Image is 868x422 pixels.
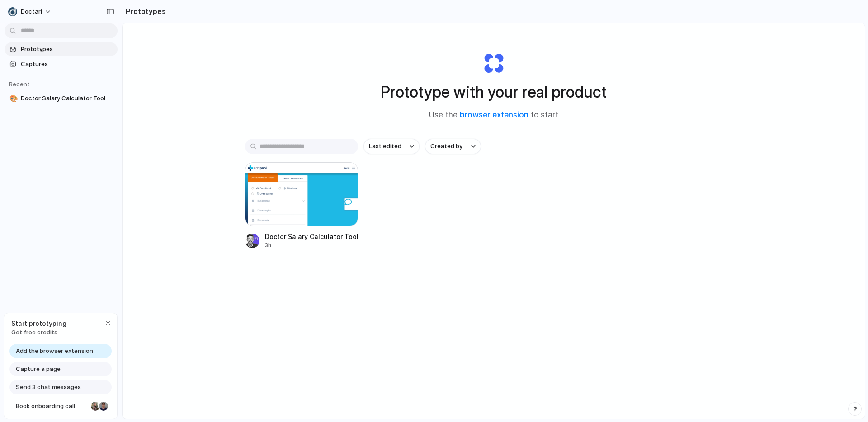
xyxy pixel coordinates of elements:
[5,57,118,71] a: Captures
[90,401,101,412] div: Nicole Kubica
[16,347,93,356] span: Add the browser extension
[381,80,607,104] h1: Prototype with your real product
[265,232,358,241] div: Doctor Salary Calculator Tool
[21,7,42,16] span: Doctari
[9,344,112,358] a: Add the browser extension
[430,142,462,151] span: Created by
[5,92,118,105] a: 🎨Doctor Salary Calculator Tool
[21,45,114,54] span: Prototypes
[245,162,358,249] a: Doctor Salary Calculator ToolDoctor Salary Calculator Tool3h
[98,401,109,412] div: Christian Iacullo
[8,94,17,103] button: 🎨
[11,319,66,328] span: Start prototyping
[9,399,112,413] a: Book onboarding call
[429,109,558,121] span: Use the to start
[369,142,401,151] span: Last edited
[16,365,61,374] span: Capture a page
[265,241,358,249] div: 3h
[21,94,114,103] span: Doctor Salary Calculator Tool
[21,60,114,69] span: Captures
[16,383,81,392] span: Send 3 chat messages
[425,139,481,154] button: Created by
[363,139,420,154] button: Last edited
[16,402,87,411] span: Book onboarding call
[5,5,56,19] button: Doctari
[9,80,30,88] span: Recent
[5,42,118,56] a: Prototypes
[9,94,16,104] div: 🎨
[460,110,528,119] a: browser extension
[11,328,66,337] span: Get free credits
[122,6,166,17] h2: Prototypes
